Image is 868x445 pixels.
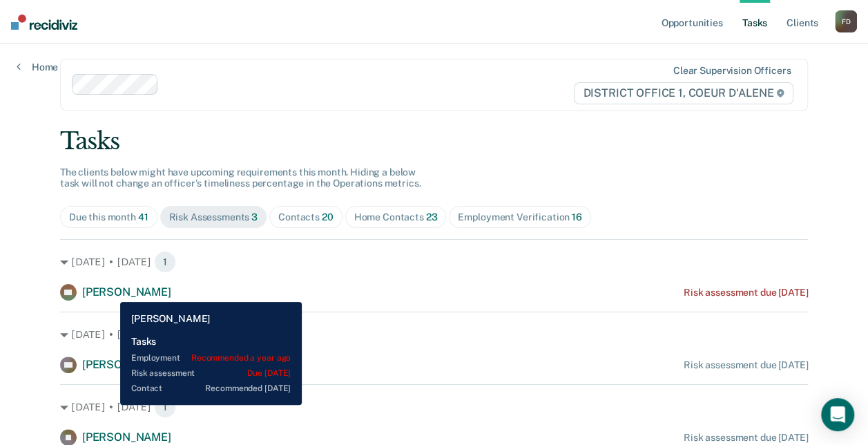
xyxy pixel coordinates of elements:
[60,127,808,155] div: Tasks
[354,211,438,223] div: Home Contacts
[11,15,77,30] img: Recidiviz
[574,82,793,104] span: DISTRICT OFFICE 1, COEUR D'ALENE
[60,323,808,345] div: [DATE] • [DATE] 1
[684,432,808,444] div: Risk assessment due [DATE]
[426,211,438,223] span: 23
[69,211,148,223] div: Due this month
[458,211,581,223] div: Employment Verification
[835,10,857,32] button: FD
[82,358,171,371] span: [PERSON_NAME]
[82,285,171,299] span: [PERSON_NAME]
[17,61,58,73] a: Home
[322,211,334,223] span: 20
[673,65,791,77] div: Clear supervision officers
[60,396,808,418] div: [DATE] • [DATE] 1
[251,211,258,223] span: 3
[821,398,854,431] div: Open Intercom Messenger
[835,10,857,32] div: F D
[684,287,808,299] div: Risk assessment due [DATE]
[169,211,258,223] div: Risk Assessments
[572,211,582,223] span: 16
[82,430,171,444] span: [PERSON_NAME]
[138,211,148,223] span: 41
[154,396,176,418] span: 1
[154,251,176,273] span: 1
[684,359,808,371] div: Risk assessment due [DATE]
[60,167,421,189] span: The clients below might have upcoming requirements this month. Hiding a below task will not chang...
[60,251,808,273] div: [DATE] • [DATE] 1
[278,211,334,223] div: Contacts
[154,323,176,345] span: 1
